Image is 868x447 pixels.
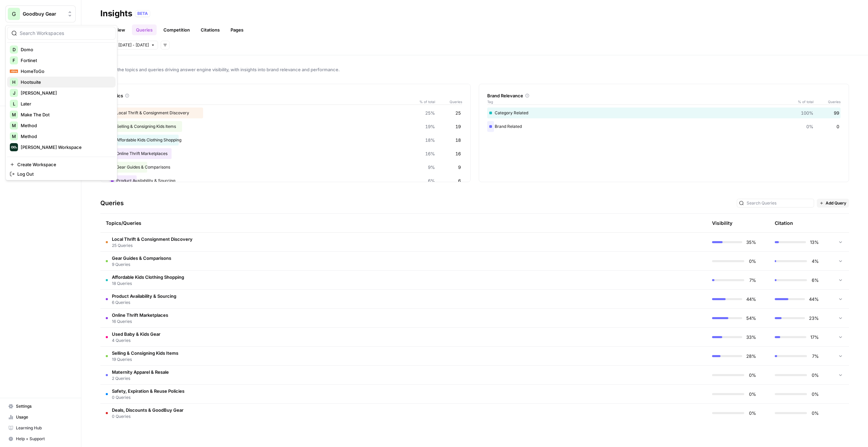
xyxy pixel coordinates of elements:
span: G [12,10,16,18]
div: Brand Relevance [487,92,841,99]
div: BETA [135,10,150,17]
span: 9 [458,164,461,171]
span: Settings [16,403,73,409]
span: Gear Guides & Comparisons [112,255,171,261]
span: Fortinet [21,57,110,64]
span: 0% [748,372,756,378]
img: Mike Kenler's Workspace Logo [10,143,18,151]
div: Visibility [712,220,732,227]
span: HomeToGo [21,68,110,75]
span: Selling & Consigning Kids Items [112,350,178,356]
button: Help + Support [5,433,76,444]
span: 17% [810,334,819,341]
div: Category Related [487,108,841,118]
span: 99 [834,110,839,116]
div: Topics/Queries [106,214,637,232]
span: 4 Queries [112,337,160,344]
div: Insights [100,8,132,19]
span: Used Baby & Kids Gear [112,331,160,337]
span: 23% [809,315,819,322]
span: 0% [748,258,756,265]
span: 0% [748,410,756,416]
span: Help + Support [16,436,73,442]
span: M [12,122,16,129]
div: Online Thrift Marketplaces [109,148,462,159]
span: Deals, Discounts & GoodBuy Gear [112,407,183,413]
div: Affordable Kids Clothing Shopping [109,135,462,145]
a: Create Workspace [7,160,116,169]
button: Workspace: Goodbuy Gear [5,5,76,22]
span: 0 [836,123,839,130]
span: 18 Queries [112,280,184,287]
div: Selling & Consigning Kids Items [109,121,462,132]
span: Queries [435,99,462,104]
span: 33% [746,334,756,341]
span: Tag [487,99,793,104]
span: Queries [813,99,841,104]
span: 9 Queries [112,261,171,268]
span: 28% [746,353,756,359]
span: 6% [428,177,435,184]
span: Goodbuy Gear [23,11,64,17]
img: HomeToGo Logo [10,67,18,75]
span: Local Thrift & Consignment Discovery [112,236,193,242]
a: Log Out [7,169,116,179]
div: Gear Guides & Comparisons [109,162,462,173]
span: 19% [425,123,435,130]
span: 0% [811,410,819,416]
span: 7% [811,353,819,359]
span: 44% [809,296,819,303]
span: 0 Queries [112,394,184,401]
span: Domo [21,46,110,53]
span: [DATE] - [DATE] [118,42,149,48]
span: [PERSON_NAME] Workspace [21,144,110,151]
span: 54% [746,315,756,322]
a: Citations [197,24,224,35]
span: 16% [425,150,435,157]
span: 44% [746,296,756,303]
span: 18% [425,137,435,143]
span: % of total [793,99,813,104]
span: 19 [455,123,461,130]
a: Competition [159,24,194,35]
span: Create Workspace [17,161,110,168]
span: Safety, Expiration & Reuse Policies [112,388,184,394]
a: Learning Hub [5,423,76,433]
input: Search Workspaces [20,30,111,37]
span: 0% [811,372,819,378]
span: Maternity Apparel & Resale [112,369,169,375]
div: Brand Related [487,121,841,132]
div: Topics [109,92,462,99]
span: 25 [455,110,461,116]
span: 7% [748,277,756,284]
span: M [12,133,16,140]
input: Search Queries [747,200,812,207]
a: Usage [5,412,76,423]
a: Settings [5,401,76,412]
span: Add Query [826,200,846,206]
a: Queries [132,24,157,35]
span: Learning Hub [16,425,73,431]
div: Product Availability & Sourcing [109,175,462,186]
span: 0% [811,391,819,397]
span: Topic [109,99,415,104]
span: 2 Queries [112,375,169,382]
a: Overview [100,24,129,35]
span: [PERSON_NAME] [21,90,110,96]
span: 100% [801,110,813,116]
span: J [13,90,15,96]
span: Usage [16,414,73,420]
span: 0% [748,391,756,397]
span: 19 Queries [112,356,178,363]
span: 6% [811,277,819,284]
span: Method [21,133,110,140]
span: 16 Queries [112,318,168,325]
span: Online Thrift Marketplaces [112,312,168,318]
span: 4% [811,258,819,265]
span: Method [21,122,110,129]
span: 6 [458,177,461,184]
span: 6 Queries [112,299,176,306]
span: 16 [455,150,461,157]
span: 18 [455,137,461,143]
span: L [13,100,15,107]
